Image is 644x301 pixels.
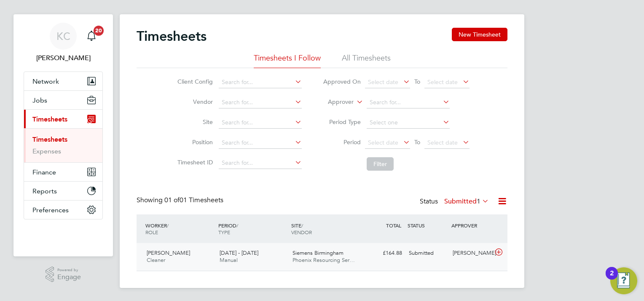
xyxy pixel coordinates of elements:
[427,139,458,146] span: Select date
[219,77,302,88] input: Search for...
[13,14,113,256] nav: Main navigation
[449,246,493,260] div: [PERSON_NAME]
[147,256,165,264] span: Cleaner
[24,228,103,241] img: fastbook-logo-retina.png
[24,128,102,162] div: Timesheets
[477,197,480,206] span: 1
[610,267,637,294] button: Open Resource Center, 2 new notifications
[56,31,70,42] span: KC
[342,53,391,68] li: All Timesheets
[24,91,102,109] button: Jobs
[32,77,59,85] span: Network
[292,256,355,264] span: Phoenix Resourcing Ser…
[24,201,102,219] button: Preferences
[32,168,56,176] span: Finance
[219,137,302,149] input: Search for...
[292,249,343,256] span: Siemens Birmingham
[405,218,449,233] div: STATUS
[236,222,238,229] span: /
[175,78,213,85] label: Client Config
[220,256,238,264] span: Manual
[219,117,302,129] input: Search for...
[167,222,169,229] span: /
[175,138,213,146] label: Position
[175,158,213,166] label: Timesheet ID
[24,72,102,90] button: Network
[386,222,401,229] span: TOTAL
[291,229,312,235] span: VENDOR
[412,137,423,148] span: To
[137,28,207,45] h2: Timesheets
[323,78,361,85] label: Approved On
[368,139,398,146] span: Select date
[94,26,104,36] span: 20
[362,246,405,260] div: £164.88
[24,182,102,200] button: Reports
[32,96,47,104] span: Jobs
[301,222,303,229] span: /
[24,53,103,63] span: Karen Chatfield
[143,218,216,240] div: WORKER
[367,157,394,171] button: Filter
[164,196,180,204] span: 01 of
[289,218,362,240] div: SITE
[412,76,423,87] span: To
[220,249,258,256] span: [DATE] - [DATE]
[367,97,450,108] input: Search for...
[24,23,103,63] a: KC[PERSON_NAME]
[219,157,302,169] input: Search for...
[137,196,225,205] div: Showing
[24,110,102,128] button: Timesheets
[24,163,102,181] button: Finance
[452,28,507,41] button: New Timesheet
[368,78,398,86] span: Select date
[444,197,489,206] label: Submitted
[164,196,223,204] span: 01 Timesheets
[32,187,57,195] span: Reports
[427,78,458,86] span: Select date
[367,117,450,129] input: Select one
[46,267,81,283] a: Powered byEngage
[218,229,230,235] span: TYPE
[57,267,81,274] span: Powered by
[323,138,361,146] label: Period
[449,218,493,233] div: APPROVER
[147,249,190,256] span: [PERSON_NAME]
[610,273,614,284] div: 2
[219,97,302,108] input: Search for...
[175,98,213,106] label: Vendor
[175,118,213,126] label: Site
[83,23,100,50] a: 20
[216,218,289,240] div: PERIOD
[405,246,449,260] div: Submitted
[316,98,354,106] label: Approver
[145,229,158,235] span: ROLE
[32,135,67,143] a: Timesheets
[32,206,69,214] span: Preferences
[323,118,361,126] label: Period Type
[420,196,491,208] div: Status
[24,228,103,241] a: Go to home page
[32,115,67,123] span: Timesheets
[254,53,321,68] li: Timesheets I Follow
[32,147,61,155] a: Expenses
[57,274,81,281] span: Engage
